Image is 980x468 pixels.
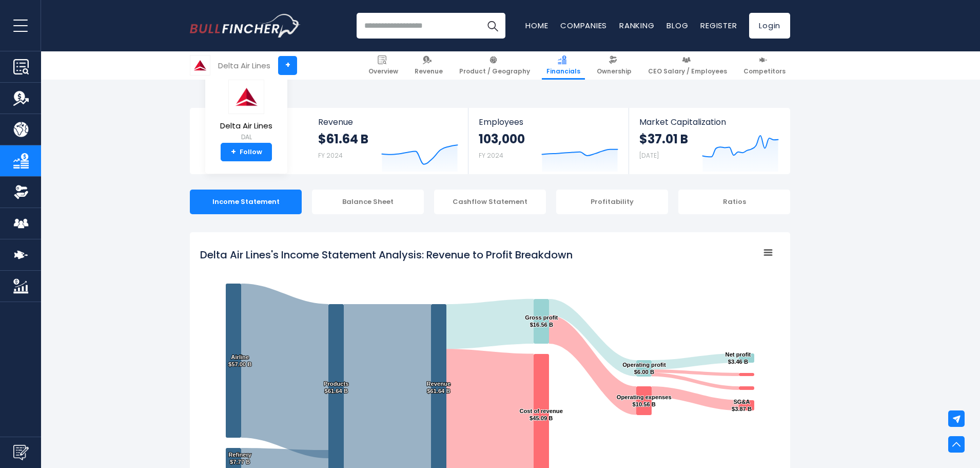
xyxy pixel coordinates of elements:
[200,248,573,262] tspan: Delta Air Lines's Income Statement Analysis: Revenue to Profit Breakdown
[525,20,548,31] a: Home
[190,14,301,38] img: Bullfincher logo
[434,190,546,214] div: Cashflow Statement
[743,67,786,76] span: Competitors
[546,67,580,76] span: Financials
[648,67,727,76] span: CEO Salary / Employees
[364,51,403,80] a: Overview
[643,51,732,80] a: CEO Salary / Employees
[190,190,302,214] div: Income Statement
[629,108,789,174] a: Market Capitalization $37.01 B [DATE]
[479,151,503,160] small: FY 2024
[479,131,525,147] strong: 103,000
[560,20,607,31] a: Companies
[308,108,468,174] a: Revenue $61.64 B FY 2024
[220,122,272,130] span: Delta Air Lines
[278,56,297,75] a: +
[228,80,264,114] img: DAL logo
[410,51,447,80] a: Revenue
[700,20,737,31] a: Register
[231,147,236,157] strong: +
[318,117,458,127] span: Revenue
[519,408,563,421] text: Cost of revenue $45.09 B
[556,190,668,214] div: Profitability
[480,13,505,39] button: Search
[639,117,779,127] span: Market Capitalization
[639,151,659,160] small: [DATE]
[220,133,272,142] small: DAL
[318,151,343,160] small: FY 2024
[190,55,210,75] img: DAL logo
[525,314,558,328] text: Gross profit $16.56 B
[592,51,636,80] a: Ownership
[228,452,252,465] text: Refinery $7.77 B
[678,190,790,214] div: Ratios
[468,108,628,174] a: Employees 103,000 FY 2024
[318,131,368,147] strong: $61.64 B
[749,13,790,39] a: Login
[190,14,300,38] a: Go to homepage
[368,67,398,76] span: Overview
[732,399,752,412] text: SG&A $3.87 B
[312,190,424,214] div: Balance Sheet
[479,117,618,127] span: Employees
[455,51,535,80] a: Product / Geography
[459,67,530,76] span: Product / Geography
[542,51,585,80] a: Financials
[220,79,273,143] a: Delta Air Lines DAL
[415,67,443,76] span: Revenue
[726,351,751,365] text: Net profit $3.46 B
[13,184,29,200] img: Ownership
[617,394,672,407] text: Operating expenses $10.56 B
[667,20,688,31] a: Blog
[739,51,790,80] a: Competitors
[597,67,632,76] span: Ownership
[639,131,688,147] strong: $37.01 B
[218,60,270,71] div: Delta Air Lines
[221,143,272,161] a: +Follow
[427,381,451,394] text: Revenue $61.64 B
[622,362,666,375] text: Operating profit $6.00 B
[324,381,349,394] text: Products $61.64 B
[228,354,251,367] text: Airline $57.00 B
[619,20,654,31] a: Ranking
